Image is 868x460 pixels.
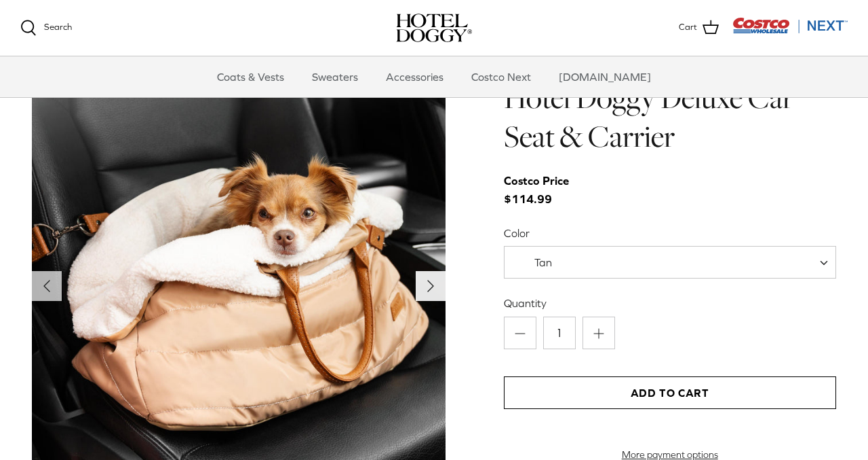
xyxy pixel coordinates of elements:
[459,56,543,97] a: Costco Next
[44,22,72,32] span: Search
[205,56,296,97] a: Coats & Vests
[732,17,848,34] img: Costco Next
[20,20,72,36] a: Search
[416,271,446,301] button: Next
[396,14,472,42] img: hoteldoggycom
[504,172,569,190] div: Costco Price
[396,14,472,42] a: hoteldoggy.com hoteldoggycom
[679,20,697,35] span: Cart
[504,172,583,209] span: $114.99
[547,56,663,97] a: [DOMAIN_NAME]
[679,19,719,37] a: Cart
[374,56,456,97] a: Accessories
[534,256,552,268] span: Tan
[505,255,580,270] span: Tan
[32,271,62,301] button: Previous
[504,79,836,156] h1: Hotel Doggy Deluxe Car Seat & Carrier
[504,376,836,409] button: Add to Cart
[543,317,576,349] input: Quantity
[504,296,836,311] label: Quantity
[504,226,836,241] label: Color
[504,246,836,279] span: Tan
[732,26,848,36] a: Visit Costco Next
[300,56,370,97] a: Sweaters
